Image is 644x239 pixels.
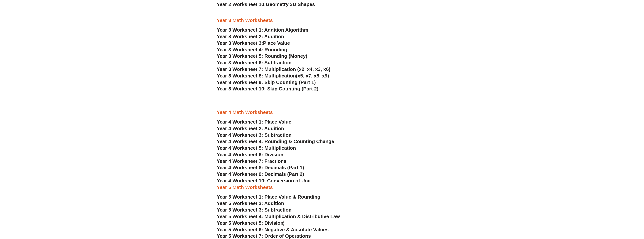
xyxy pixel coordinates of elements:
[217,233,311,239] a: Year 5 Worksheet 7: Order of Operations
[217,220,284,226] a: Year 5 Worksheet 5: Division
[217,126,284,131] a: Year 4 Worksheet 2: Addition
[217,2,266,7] span: Year 2 Worksheet 10:
[217,73,296,79] span: Year 3 Worksheet 8: Multiplication
[217,200,284,206] a: Year 5 Worksheet 2: Addition
[217,178,311,184] a: Year 4 Worksheet 10: Conversion of Unit
[217,158,287,164] a: Year 4 Worksheet 7: Fractions
[217,17,427,24] h3: Year 3 Math Worksheets
[217,66,331,72] a: Year 3 Worksheet 7: Multiplication (x2, x4, x3, x6)
[217,47,287,52] a: Year 3 Worksheet 4: Rounding
[266,2,315,7] span: Geometry 3D Shapes
[217,214,340,219] a: Year 5 Worksheet 4: Multiplication & Distributive Law
[217,60,292,65] a: Year 3 Worksheet 6: Subtraction
[217,53,307,59] a: Year 3 Worksheet 5: Rounding (Money)
[296,73,329,79] span: (x5, x7, x8, x9)
[217,152,284,157] a: Year 4 Worksheet 6: Division
[217,227,329,232] a: Year 5 Worksheet 6: Negative & Absolute Values
[217,40,290,46] a: Year 3 Worksheet 3:Place Value
[217,2,315,7] a: Year 2 Worksheet 10:Geometry 3D Shapes
[217,184,427,191] h3: Year 5 Math Worksheets
[217,194,320,200] a: Year 5 Worksheet 1: Place Value & Rounding
[217,80,316,85] a: Year 3 Worksheet 9: Skip Counting (Part 1)
[217,165,304,170] a: Year 4 Worksheet 8: Decimals (Part 1)
[217,132,292,138] a: Year 4 Worksheet 3: Subtraction
[263,40,290,46] span: Place Value
[217,40,263,46] span: Year 3 Worksheet 3:
[217,145,296,151] a: Year 4 Worksheet 5: Multiplication
[581,197,644,239] iframe: Chat Widget
[217,119,291,125] a: Year 4 Worksheet 1: Place Value
[217,207,292,213] a: Year 5 Worksheet 3: Subtraction
[217,86,319,92] a: Year 3 Worksheet 10: Skip Counting (Part 2)
[217,34,284,39] a: Year 3 Worksheet 2: Addition
[217,73,329,79] a: Year 3 Worksheet 8: Multiplication(x5, x7, x8, x9)
[217,27,308,33] a: Year 3 Worksheet 1: Addition Algorithm
[217,109,427,116] h3: Year 4 Math Worksheets
[217,171,304,177] a: Year 4 Worksheet 9: Decimals (Part 2)
[217,139,334,144] a: Year 4 Worksheet 4: Rounding & Counting Change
